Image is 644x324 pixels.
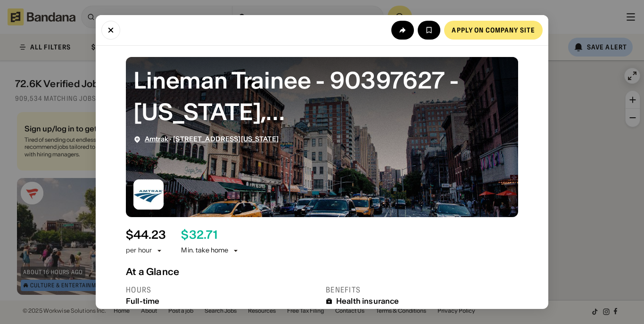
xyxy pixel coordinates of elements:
div: Health insurance [336,297,399,306]
a: Amtrak [145,135,168,143]
div: per hour [126,246,152,255]
button: Close [101,21,120,40]
div: Min. take home [181,246,239,255]
img: Amtrak logo [133,179,164,210]
div: $ 32.71 [181,228,217,242]
div: At a Glance [126,266,518,277]
div: Full-time [126,297,318,306]
a: [STREET_ADDRESS][US_STATE] [173,135,279,143]
div: $ 44.23 [126,228,166,242]
div: Dental insurance [336,308,399,316]
div: Lineman Trainee - 90397627 - New York, NY [133,65,511,128]
div: Apply on company site [452,27,535,33]
div: Benefits [326,285,518,295]
div: · [145,135,279,143]
div: Hours [126,285,318,295]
